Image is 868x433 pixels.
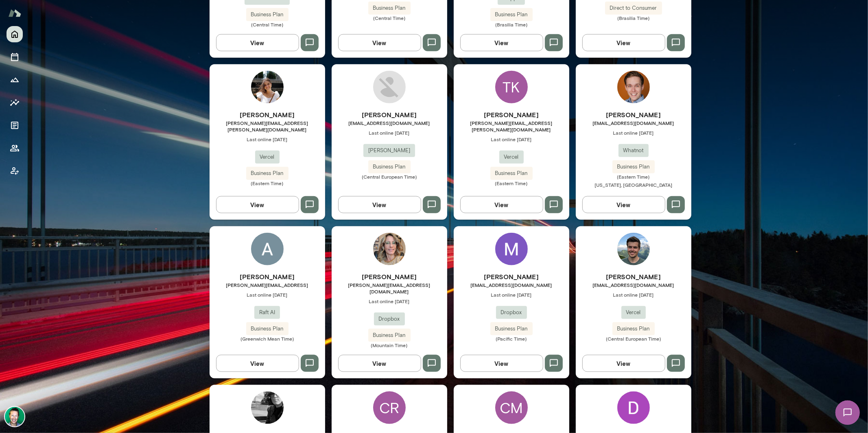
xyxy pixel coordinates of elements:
[210,291,325,298] span: Last online [DATE]
[617,391,650,424] img: Daniel Guillen
[582,355,665,372] button: View
[582,196,665,213] button: View
[7,163,23,179] button: Client app
[617,233,650,265] img: Chris Widmaier
[251,71,284,103] img: Kathryn Middleton
[454,335,569,342] span: (Pacific Time)
[332,282,447,295] span: [PERSON_NAME][EMAIL_ADDRESS][DOMAIN_NAME]
[460,34,543,51] button: View
[210,282,325,288] span: [PERSON_NAME][EMAIL_ADDRESS]
[210,21,325,28] span: (Central Time)
[368,163,411,171] span: Business Plan
[368,4,411,12] span: Business Plan
[373,233,406,265] img: Barb Adams
[576,129,691,136] span: Last online [DATE]
[496,308,527,317] span: Dropbox
[490,325,533,333] span: Business Plan
[454,136,569,142] span: Last online [DATE]
[7,117,23,133] button: Documents
[7,94,23,111] button: Insights
[576,173,691,180] span: (Eastern Time)
[454,291,569,298] span: Last online [DATE]
[8,5,21,21] img: Mento
[246,169,289,177] span: Business Plan
[576,110,691,120] h6: [PERSON_NAME]
[210,335,325,342] span: (Greenwich Mean Time)
[216,355,299,372] button: View
[332,110,447,120] h6: [PERSON_NAME]
[210,180,325,186] span: (Eastern Time)
[576,335,691,342] span: (Central European Time)
[332,129,447,136] span: Last online [DATE]
[612,325,655,333] span: Business Plan
[454,272,569,282] h6: [PERSON_NAME]
[216,34,299,51] button: View
[576,120,691,126] span: [EMAIL_ADDRESS][DOMAIN_NAME]
[255,153,280,161] span: Vercel
[216,196,299,213] button: View
[5,407,24,426] img: Brian Lawrence
[7,140,23,156] button: Members
[254,308,280,317] span: Raft AI
[490,169,533,177] span: Business Plan
[332,120,447,126] span: [EMAIL_ADDRESS][DOMAIN_NAME]
[246,325,289,333] span: Business Plan
[210,272,325,282] h6: [PERSON_NAME]
[210,136,325,142] span: Last online [DATE]
[454,110,569,120] h6: [PERSON_NAME]
[332,298,447,304] span: Last online [DATE]
[490,11,533,19] span: Business Plan
[495,233,528,265] img: Mark Shuster
[454,120,569,133] span: [PERSON_NAME][EMAIL_ADDRESS][PERSON_NAME][DOMAIN_NAME]
[617,71,650,103] img: Blake Morgan
[373,391,406,424] div: CR
[454,180,569,186] span: (Eastern Time)
[612,163,655,171] span: Business Plan
[595,182,672,188] span: [US_STATE], [GEOGRAPHIC_DATA]
[210,120,325,133] span: [PERSON_NAME][EMAIL_ADDRESS][PERSON_NAME][DOMAIN_NAME]
[374,315,405,323] span: Dropbox
[460,355,543,372] button: View
[332,173,447,180] span: (Central European Time)
[460,196,543,213] button: View
[338,34,421,51] button: View
[332,15,447,21] span: (Central Time)
[338,196,421,213] button: View
[454,21,569,28] span: (Brasilia Time)
[495,391,528,424] div: CM
[576,272,691,282] h6: [PERSON_NAME]
[621,308,646,317] span: Vercel
[576,291,691,298] span: Last online [DATE]
[576,15,691,21] span: (Brasilia Time)
[332,342,447,348] span: (Mountain Time)
[251,391,284,424] img: Bel Curcio
[363,147,415,155] span: [PERSON_NAME]
[210,110,325,120] h6: [PERSON_NAME]
[605,4,662,12] span: Direct to Consumer
[495,71,528,103] div: TK
[499,153,524,161] span: Vercel
[7,49,23,65] button: Sessions
[7,72,23,88] button: Growth Plan
[373,71,406,103] img: Ruben Segura
[582,34,665,51] button: View
[454,282,569,288] span: [EMAIL_ADDRESS][DOMAIN_NAME]
[332,272,447,282] h6: [PERSON_NAME]
[251,233,284,265] img: Akarsh Khatagalli
[246,11,289,19] span: Business Plan
[619,147,649,155] span: Whatnot
[368,331,411,339] span: Business Plan
[7,26,23,42] button: Home
[338,355,421,372] button: View
[576,282,691,288] span: [EMAIL_ADDRESS][DOMAIN_NAME]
